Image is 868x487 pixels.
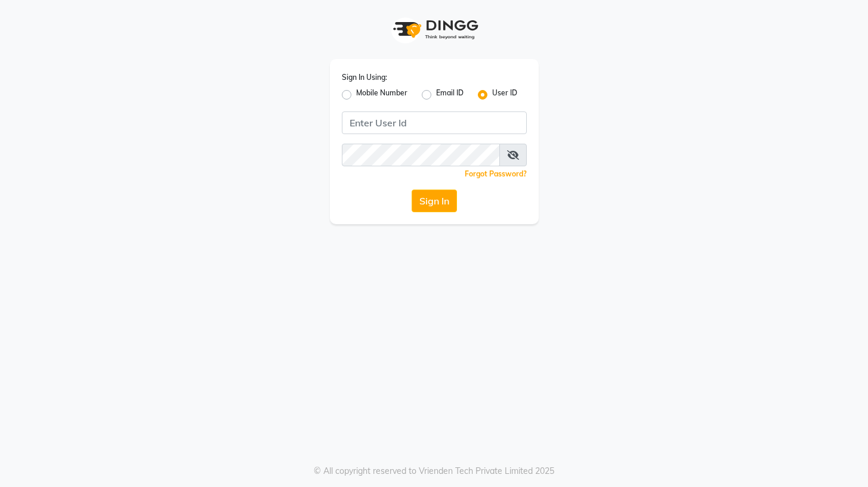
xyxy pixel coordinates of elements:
[412,190,457,212] button: Sign In
[465,169,527,178] a: Forgot Password?
[342,111,527,134] input: Username
[387,12,482,47] img: logo1.svg
[492,88,517,102] label: User ID
[436,88,464,102] label: Email ID
[342,144,500,166] input: Username
[342,72,387,83] label: Sign In Using:
[356,88,407,102] label: Mobile Number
